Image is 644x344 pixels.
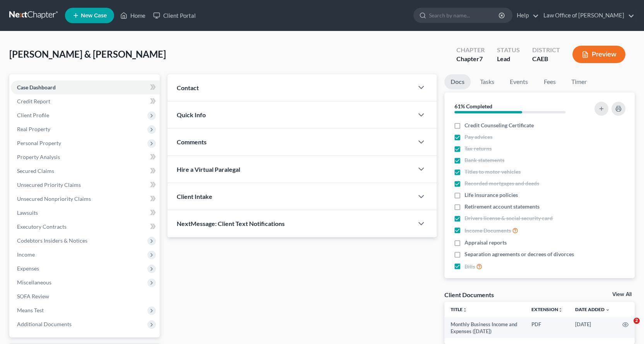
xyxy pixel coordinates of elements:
a: Docs [444,74,471,89]
button: Preview [572,46,625,63]
span: 7 [479,55,483,62]
i: unfold_more [463,308,467,312]
div: Chapter [456,55,485,63]
span: 2 [634,318,640,324]
span: Secured Claims [17,168,54,174]
a: Lawsuits [11,206,160,220]
span: Property Analysis [17,154,60,160]
span: Quick Info [177,111,206,118]
span: Unsecured Priority Claims [17,181,81,188]
div: District [532,46,560,55]
i: unfold_more [558,308,563,312]
a: Tasks [474,74,501,89]
a: Timer [565,74,593,89]
span: Pay advices [465,133,492,141]
div: Lead [497,55,520,63]
span: Tax returns [465,145,492,152]
a: Property Analysis [11,150,160,164]
span: Recorded mortgages and deeds [465,180,539,187]
a: Secured Claims [11,164,160,178]
span: Titles to motor vehicles [465,168,521,176]
span: Separation agreements or decrees of divorces [465,250,574,258]
span: Codebtors Insiders & Notices [17,237,87,244]
div: Chapter [456,46,485,55]
span: Credit Counseling Certificate [465,122,534,129]
td: [DATE] [569,317,616,339]
a: Date Added expand_more [575,306,610,312]
span: [PERSON_NAME] & [PERSON_NAME] [9,48,166,60]
a: Case Dashboard [11,80,160,94]
span: Contact [177,84,199,91]
span: Drivers license & social security card [465,214,553,222]
span: Means Test [17,307,44,313]
span: Miscellaneous [17,279,51,286]
iframe: Intercom live chat [618,318,636,336]
span: Additional Documents [17,321,72,327]
a: Credit Report [11,94,160,108]
div: Status [497,46,520,55]
i: expand_more [605,308,610,312]
strong: 61% Completed [454,103,492,110]
a: Unsecured Nonpriority Claims [11,192,160,206]
span: Income [17,251,35,258]
a: Home [116,9,149,22]
span: Executory Contracts [17,223,67,230]
a: Unsecured Priority Claims [11,178,160,192]
a: Law Office of [PERSON_NAME] [540,9,634,22]
span: NextMessage: Client Text Notifications [177,220,285,227]
span: Credit Report [17,98,50,104]
a: Help [513,9,539,22]
span: Retirement account statements [465,203,540,211]
span: Unsecured Nonpriority Claims [17,195,91,202]
div: Client Documents [444,291,494,299]
span: Real Property [17,126,50,132]
span: Bills [465,263,475,270]
a: Executory Contracts [11,220,160,234]
span: Case Dashboard [17,84,56,91]
span: Personal Property [17,140,61,146]
a: SOFA Review [11,289,160,303]
a: View All [612,292,632,297]
span: SOFA Review [17,293,49,300]
a: Titleunfold_more [451,306,467,312]
span: New Case [81,13,107,19]
span: Client Intake [177,193,212,200]
input: Search by name... [429,8,500,22]
td: Monthly Business Income and Expenses ([DATE]) [444,317,525,339]
span: Comments [177,138,207,145]
a: Client Portal [149,9,200,22]
span: Hire a Virtual Paralegal [177,166,240,173]
a: Events [504,74,534,89]
a: Fees [537,74,562,89]
span: Income Documents [465,227,511,234]
span: Bank statements [465,156,504,164]
span: Lawsuits [17,209,38,216]
div: CAEB [532,55,560,63]
span: Client Profile [17,112,49,118]
span: Expenses [17,265,39,272]
span: Life insurance policies [465,191,518,199]
a: Extensionunfold_more [531,306,563,312]
td: PDF [525,317,569,339]
span: Appraisal reports [465,239,507,246]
